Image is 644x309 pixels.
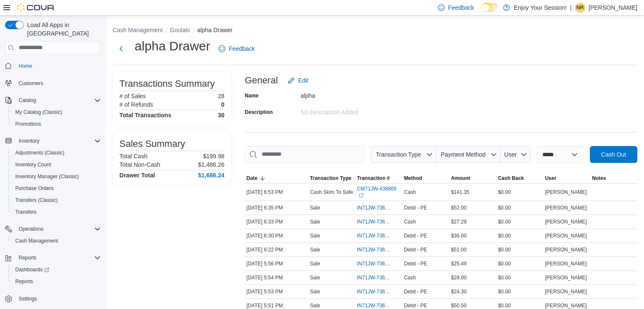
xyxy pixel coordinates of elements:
[15,95,101,105] span: Catalog
[15,197,58,204] span: Transfers (Classic)
[357,260,392,267] span: IN71JW-7365825
[19,226,44,232] span: Operations
[119,172,155,179] h4: Drawer Total
[357,203,401,213] button: IN71JW-7366092
[504,151,517,158] span: User
[119,112,171,119] h4: Total Transactions
[198,172,224,179] h4: $1,686.24
[197,27,232,33] button: alpha Drawer
[19,295,37,302] span: Settings
[310,189,353,196] p: Cash Skim To Safe
[308,173,355,183] button: Transaction Type
[451,274,467,281] span: $28.00
[2,135,104,147] button: Inventory
[451,232,467,239] span: $36.00
[404,232,427,239] span: Debit - PE
[496,245,543,255] div: $0.00
[404,260,427,267] span: Debit - PE
[15,149,64,156] span: Adjustments (Classic)
[245,217,308,227] div: [DATE] 6:33 PM
[310,302,320,309] p: Sale
[12,183,101,193] span: Purchase Orders
[2,223,104,235] button: Operations
[12,183,57,193] a: Purchase Orders
[310,175,351,182] span: Transaction Type
[8,194,104,206] button: Transfers (Classic)
[451,189,469,196] span: $141.35
[357,231,401,241] button: IN71JW-7366065
[496,203,543,213] div: $0.00
[245,173,308,183] button: Date
[119,139,185,149] h3: Sales Summary
[245,259,308,269] div: [DATE] 5:56 PM
[245,273,308,283] div: [DATE] 5:54 PM
[404,204,427,211] span: Debit - PE
[545,204,587,211] span: [PERSON_NAME]
[15,266,49,273] span: Dashboards
[15,278,33,285] span: Reports
[245,146,364,163] input: This is a search bar. As you type, the results lower in the page will automatically filter.
[12,148,68,158] a: Adjustments (Classic)
[203,153,224,160] p: $199.98
[404,246,427,253] span: Debit - PE
[301,89,414,99] div: alpha
[359,193,364,198] svg: External link
[357,217,401,227] button: IN71JW-7366079
[19,63,32,69] span: Home
[19,97,36,104] span: Catalog
[17,3,55,12] img: Cova
[371,146,436,163] button: Transaction Type
[357,232,392,239] span: IN71JW-7366065
[15,224,47,234] button: Operations
[357,274,392,281] span: IN71JW-7365810
[15,294,40,304] a: Settings
[15,253,40,263] button: Reports
[15,136,101,146] span: Inventory
[245,187,308,197] div: [DATE] 6:53 PM
[15,293,101,304] span: Settings
[496,217,543,227] div: $0.00
[8,182,104,194] button: Purchase Orders
[357,287,401,297] button: IN71JW-7365798
[215,40,258,57] a: Feedback
[451,204,467,211] span: $52.00
[545,232,587,239] span: [PERSON_NAME]
[8,118,104,130] button: Promotions
[451,246,467,253] span: $51.00
[357,175,390,182] span: Transaction #
[15,78,47,88] a: Customers
[592,175,606,182] span: Notes
[12,207,40,217] a: Transfers
[119,153,147,160] h6: Total Cash
[436,146,500,163] button: Payment Method
[113,26,637,36] nav: An example of EuiBreadcrumbs
[481,12,481,12] span: Dark Mode
[12,107,101,117] span: My Catalog (Classic)
[19,254,36,261] span: Reports
[245,75,278,86] h3: General
[15,78,101,88] span: Customers
[135,38,210,55] h1: alpha Drawer
[357,204,392,211] span: IN71JW-7366092
[12,171,82,182] a: Inventory Manager (Classic)
[12,195,61,205] a: Transfers (Classic)
[15,61,101,71] span: Home
[2,252,104,264] button: Reports
[514,3,567,13] p: Enjoy Your Session!
[310,218,320,225] p: Sale
[404,288,427,295] span: Debit - PE
[404,302,427,309] span: Debit - PE
[543,173,590,183] button: User
[198,161,224,168] p: $1,486.26
[2,60,104,72] button: Home
[218,112,224,119] h4: 30
[113,27,163,33] button: Cash Management
[451,175,470,182] span: Amount
[229,44,254,53] span: Feedback
[441,151,486,158] span: Payment Method
[496,231,543,241] div: $0.00
[590,146,637,163] button: Cash Out
[113,40,130,57] button: Next
[12,276,101,287] span: Reports
[404,175,422,182] span: Method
